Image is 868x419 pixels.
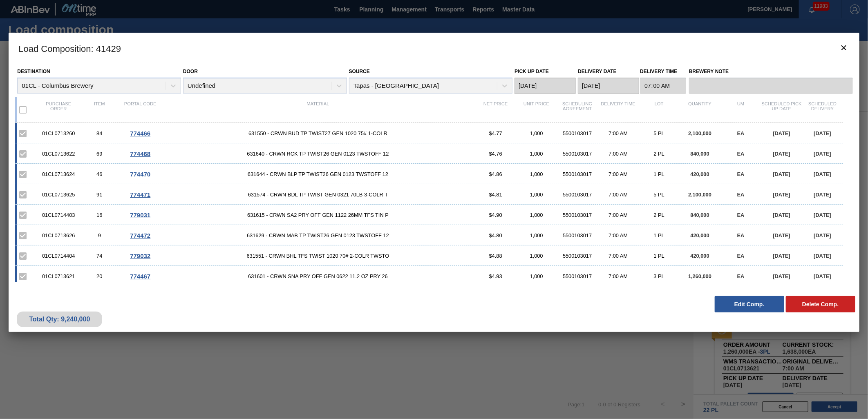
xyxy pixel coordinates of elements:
div: 2 PL [639,212,680,218]
div: Total Qty: 9,240,000 [23,316,96,323]
span: 631629 - CRWN MAB TP TWIST26 GEN 0123 TWSTOFF 12 [161,232,475,238]
span: 631550 - CRWN BUD TP TWIST27 GEN 1020 75# 1-COLR [161,130,475,136]
div: 01CL0713260 [38,130,79,136]
span: [DATE] [773,171,790,177]
span: 631574 - CRWN BDL TP TWIST GEN 0321 70LB 3-COLR T [161,192,475,198]
h3: Load Composition : 41429 [9,33,859,64]
div: Go to Order [120,273,161,280]
span: [DATE] [773,273,790,279]
div: 1,000 [516,171,557,177]
div: 91 [79,192,120,198]
div: $4.88 [475,253,516,259]
span: 1,260,000 [688,273,711,279]
div: 01CL0713625 [38,192,79,198]
div: 1 PL [639,232,680,238]
span: 774470 [130,171,150,178]
span: 774467 [130,273,150,280]
div: 84 [79,130,120,136]
div: $4.93 [475,273,516,279]
div: 5500103017 [557,192,598,198]
div: 16 [79,212,120,218]
div: $4.81 [475,192,516,198]
div: 7:00 AM [598,192,639,198]
div: Item [79,101,120,118]
button: Delete Comp. [786,296,855,312]
div: 9 [79,232,120,238]
div: 7:00 AM [598,151,639,157]
div: Scheduled Delivery [802,101,843,118]
span: [DATE] [814,151,831,157]
span: EA [737,171,745,177]
span: [DATE] [814,212,831,218]
span: [DATE] [773,130,790,136]
span: [DATE] [814,192,831,198]
span: 774466 [130,130,150,137]
div: 01CL0713621 [38,273,79,279]
span: EA [737,192,745,198]
input: mm/dd/yyyy [578,78,639,94]
div: Go to Order [120,212,161,218]
div: 7:00 AM [598,130,639,136]
div: 7:00 AM [598,232,639,238]
span: 420,000 [691,253,709,259]
label: Destination [17,69,50,74]
label: Brewery Note [689,66,853,78]
span: [DATE] [773,253,790,259]
label: Delivery Time [640,66,686,78]
span: 2,100,000 [688,130,711,136]
div: 01CL0714403 [38,212,79,218]
span: EA [737,212,745,218]
span: [DATE] [814,232,831,238]
div: Delivery Time [598,101,639,118]
div: 7:00 AM [598,273,639,279]
div: 01CL0714404 [38,253,79,259]
div: Go to Order [120,150,161,157]
span: [DATE] [814,130,831,136]
span: 779032 [130,252,150,259]
span: EA [737,232,745,238]
span: EA [737,130,745,136]
span: [DATE] [773,232,790,238]
div: 01CL0713622 [38,151,79,157]
div: 1 PL [639,171,680,177]
span: 774471 [130,191,150,198]
div: 3 PL [639,273,680,279]
div: $4.77 [475,130,516,136]
div: $4.76 [475,151,516,157]
span: EA [737,273,745,279]
span: 420,000 [691,171,709,177]
div: UM [720,101,761,118]
div: Net Price [475,101,516,118]
button: Edit Comp. [715,296,784,312]
span: 779031 [130,212,150,218]
span: 631551 - CRWN BHL TFS TWIST 1020 70# 2-COLR TWSTO [161,253,475,259]
div: 5500103017 [557,232,598,238]
div: 46 [79,171,120,177]
div: Scheduling Agreement [557,101,598,118]
div: 5500103017 [557,151,598,157]
div: Portal code [120,101,161,118]
div: 5 PL [639,130,680,136]
span: 631644 - CRWN BLP TP TWIST26 GEN 0123 TWSTOFF 12 [161,171,475,177]
div: 5500103017 [557,171,598,177]
span: [DATE] [814,253,831,259]
span: [DATE] [814,273,831,279]
input: mm/dd/yyyy [515,78,576,94]
div: 01CL0713626 [38,232,79,238]
span: 631601 - CRWN SNA PRY OFF GEN 0622 11.2 OZ PRY 26 [161,273,475,279]
span: [DATE] [773,212,790,218]
div: 7:00 AM [598,212,639,218]
div: 69 [79,151,120,157]
span: EA [737,253,745,259]
label: Delivery Date [578,69,616,74]
div: 1,000 [516,130,557,136]
div: Purchase order [38,101,79,118]
span: 420,000 [691,232,709,238]
div: 5500103017 [557,130,598,136]
span: [DATE] [773,151,790,157]
div: 1,000 [516,232,557,238]
span: 840,000 [691,151,709,157]
div: Go to Order [120,232,161,239]
div: 7:00 AM [598,171,639,177]
div: 01CL0713624 [38,171,79,177]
